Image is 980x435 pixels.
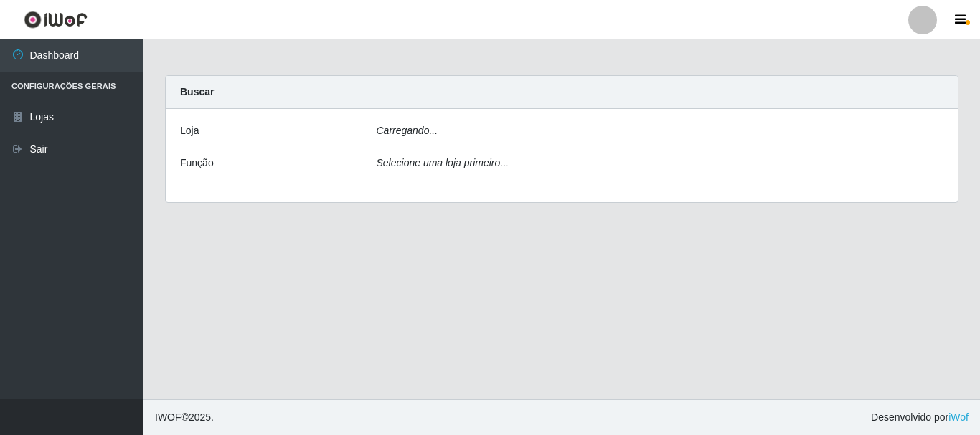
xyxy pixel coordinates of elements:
[871,410,969,425] span: Desenvolvido por
[377,125,438,136] i: Carregando...
[377,157,509,168] i: Selecione uma loja primeiro...
[180,86,214,97] strong: Buscar
[948,411,969,423] a: iWof
[155,411,182,423] span: IWOF
[180,156,214,171] label: Função
[24,11,88,29] img: CoreUI Logo
[155,410,214,425] span: © 2025 .
[180,123,199,138] label: Loja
